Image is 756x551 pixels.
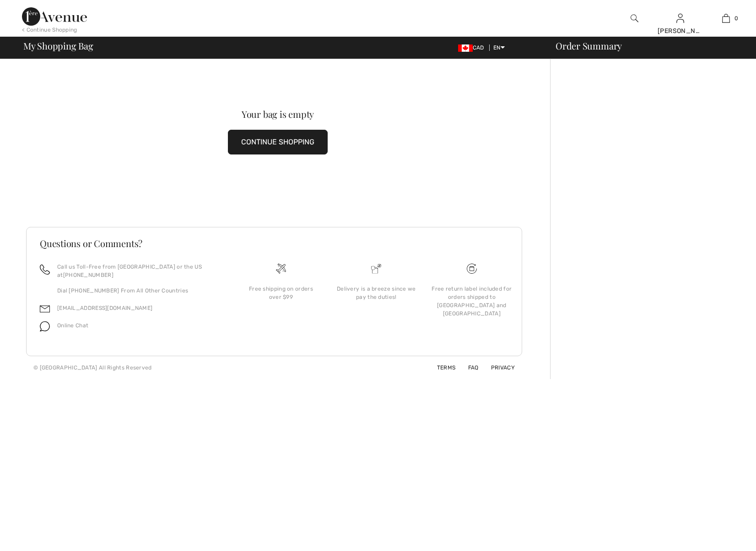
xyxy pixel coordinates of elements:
a: [PHONE_NUMBER] [63,272,113,278]
a: Sign In [676,14,684,22]
img: Canadian Dollar [458,44,473,52]
div: © [GEOGRAPHIC_DATA] All Rights Reserved [33,364,152,372]
a: Terms [426,364,456,371]
span: CAD [458,44,488,51]
a: Privacy [480,364,515,371]
img: Delivery is a breeze since we pay the duties! [371,264,381,274]
div: [PERSON_NAME] [658,26,702,36]
div: Your bag is empty [51,110,504,119]
img: call [40,264,50,275]
img: chat [40,321,50,331]
h3: Questions or Comments? [40,239,508,248]
img: search the website [631,13,638,24]
div: Free shipping on orders over $99 [241,285,321,301]
img: My Bag [722,13,730,24]
div: Free return label included for orders shipped to [GEOGRAPHIC_DATA] and [GEOGRAPHIC_DATA] [432,285,512,318]
span: Online Chat [57,322,88,329]
button: CONTINUE SHOPPING [228,130,328,154]
img: email [40,304,50,314]
div: < Continue Shopping [22,26,77,34]
a: FAQ [457,364,479,371]
img: Free shipping on orders over $99 [467,264,477,274]
img: My Info [676,13,684,24]
a: 0 [703,13,748,24]
a: [EMAIL_ADDRESS][DOMAIN_NAME] [57,305,152,311]
p: Dial [PHONE_NUMBER] From All Other Countries [57,287,222,295]
div: Delivery is a breeze since we pay the duties! [336,285,416,301]
p: Call us Toll-Free from [GEOGRAPHIC_DATA] or the US at [57,263,222,279]
div: Order Summary [545,41,751,50]
span: 0 [734,14,738,22]
span: EN [493,44,505,51]
span: My Shopping Bag [23,41,93,50]
img: Free shipping on orders over $99 [276,264,286,274]
img: 1ère Avenue [22,7,87,26]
